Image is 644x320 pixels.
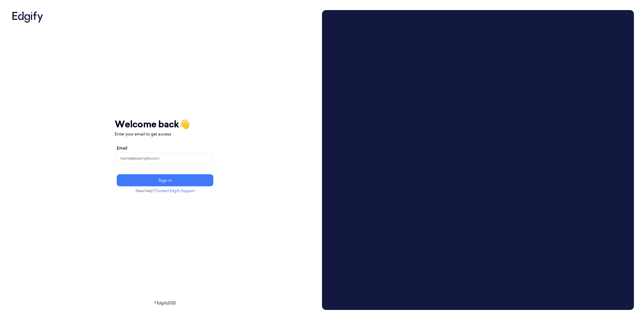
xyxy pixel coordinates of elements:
[155,189,195,193] a: Contact Edgify Support
[117,152,213,164] input: name@example.com
[117,145,127,151] label: Email
[10,301,320,306] p: © Edgify 2025
[117,174,213,186] button: Sign in
[115,188,215,194] p: Need help?
[115,117,215,131] h1: Welcome back 👋
[115,131,215,137] p: Enter your email to get access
